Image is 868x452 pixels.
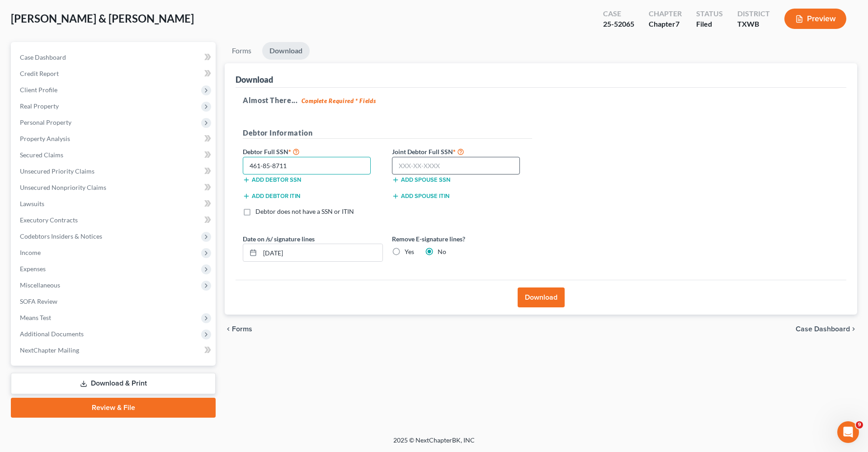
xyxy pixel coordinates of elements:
i: chevron_left [225,325,232,333]
div: Filed [696,19,723,29]
span: Executory Contracts [20,216,78,224]
label: Yes [405,247,414,256]
a: Unsecured Priority Claims [13,163,216,179]
span: Means Test [20,314,51,321]
a: Case Dashboard chevron_right [796,325,857,333]
input: XXX-XX-XXXX [392,157,520,175]
h5: Almost There... [243,95,839,106]
i: chevron_right [850,325,857,333]
span: Expenses [20,265,46,273]
span: NextChapter Mailing [20,346,79,354]
label: Date on /s/ signature lines [243,234,315,244]
strong: Complete Required * Fields [302,97,376,104]
a: Download & Print [11,373,216,394]
label: No [438,247,446,256]
a: Download [262,42,310,60]
label: Joint Debtor Full SSN [387,146,537,157]
button: Download [518,287,565,307]
a: Forms [225,42,259,60]
div: 2025 © NextChapterBK, INC [176,436,692,452]
div: Download [236,74,273,85]
span: Case Dashboard [796,325,850,333]
button: Preview [784,9,846,29]
span: Property Analysis [20,135,70,142]
div: Chapter [649,9,682,19]
iframe: Intercom live chat [837,421,859,443]
input: XXX-XX-XXXX [243,157,371,175]
label: Debtor Full SSN [238,146,387,157]
button: Add debtor SSN [243,176,301,184]
h5: Debtor Information [243,127,532,139]
span: Unsecured Priority Claims [20,167,94,175]
div: Chapter [649,19,682,29]
span: Codebtors Insiders & Notices [20,232,102,240]
a: Credit Report [13,66,216,82]
span: Client Profile [20,86,57,94]
span: Real Property [20,102,59,110]
a: Case Dashboard [13,49,216,66]
span: 7 [675,19,679,28]
a: Unsecured Nonpriority Claims [13,179,216,196]
label: Remove E-signature lines? [392,234,532,244]
a: Property Analysis [13,131,216,147]
button: Add spouse SSN [392,176,450,184]
div: District [737,9,770,19]
span: Miscellaneous [20,281,60,289]
span: Forms [232,325,252,333]
div: Status [696,9,723,19]
span: Case Dashboard [20,53,66,61]
button: Add debtor ITIN [243,193,300,200]
button: chevron_left Forms [225,325,264,333]
a: Lawsuits [13,196,216,212]
span: Unsecured Nonpriority Claims [20,184,106,191]
span: SOFA Review [20,297,57,305]
span: Income [20,249,41,256]
a: Review & File [11,398,216,418]
a: Secured Claims [13,147,216,163]
span: 9 [856,421,863,428]
label: Debtor does not have a SSN or ITIN [255,207,354,216]
a: NextChapter Mailing [13,342,216,358]
input: MM/DD/YYYY [260,244,382,261]
span: Credit Report [20,70,59,77]
a: Executory Contracts [13,212,216,228]
div: 25-52065 [603,19,634,29]
span: Secured Claims [20,151,63,159]
span: Additional Documents [20,330,84,338]
button: Add spouse ITIN [392,193,449,200]
div: Case [603,9,634,19]
a: SOFA Review [13,293,216,310]
span: Personal Property [20,118,71,126]
span: [PERSON_NAME] & [PERSON_NAME] [11,12,194,25]
div: TXWB [737,19,770,29]
span: Lawsuits [20,200,44,207]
